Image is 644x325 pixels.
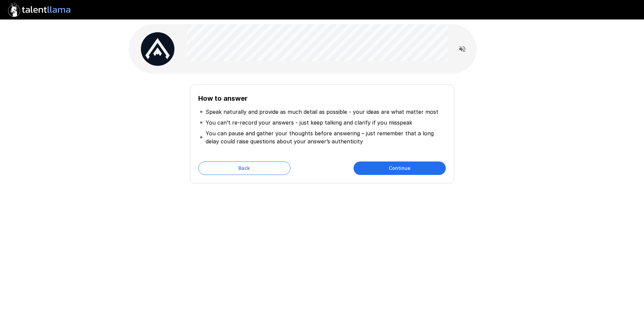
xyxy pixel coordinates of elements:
p: Speak naturally and provide as much detail as possible - your ideas are what matter most [206,108,438,116]
p: You can’t re-record your answers - just keep talking and clarify if you misspeak [206,119,412,127]
img: generic_avatar.png [141,32,174,66]
button: Continue [354,161,446,175]
p: You can pause and gather your thoughts before answering – just remember that a long delay could r... [206,129,444,145]
button: Back [198,161,290,175]
button: Read questions aloud [455,42,469,56]
b: How to answer [198,94,248,102]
